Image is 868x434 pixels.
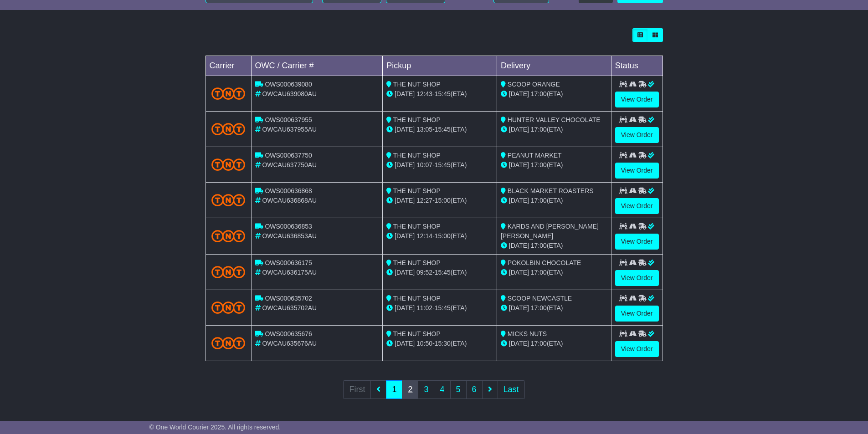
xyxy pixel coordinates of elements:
span: [DATE] [509,340,529,347]
span: SCOOP ORANGE [508,81,560,88]
a: 6 [466,380,483,399]
span: [DATE] [395,90,415,97]
span: 12:27 [416,197,432,204]
span: SCOOP NEWCASTLE [508,295,572,302]
span: THE NUT SHOP [393,116,441,123]
span: HUNTER VALLEY CHOCOLATE [508,116,601,123]
span: [DATE] [509,161,529,168]
a: View Order [615,341,659,357]
span: [DATE] [395,340,415,347]
span: [DATE] [395,269,415,276]
div: - (ETA) [386,125,493,134]
div: (ETA) [501,89,607,99]
span: [DATE] [395,197,415,204]
span: 17:00 [531,242,547,249]
span: 17:00 [531,269,547,276]
div: (ETA) [501,125,607,134]
span: OWCAU635702AU [262,304,317,311]
span: 15:45 [435,161,451,168]
span: THE NUT SHOP [393,330,441,337]
td: Carrier [205,56,251,76]
span: THE NUT SHOP [393,187,441,194]
span: OWCAU639080AU [262,90,317,97]
span: OWCAU636853AU [262,232,317,240]
a: 1 [386,380,402,399]
span: [DATE] [395,232,415,240]
img: TNT_Domestic.png [211,158,246,171]
span: OWS000636868 [265,187,312,194]
img: TNT_Domestic.png [211,87,246,100]
a: 4 [434,380,450,399]
a: View Order [615,163,659,179]
div: - (ETA) [386,339,493,348]
div: (ETA) [501,268,607,277]
span: THE NUT SHOP [393,81,441,88]
div: (ETA) [501,241,607,250]
span: 17:00 [531,126,547,133]
a: View Order [615,270,659,286]
span: 17:00 [531,340,547,347]
span: OWS000637955 [265,116,312,123]
span: 12:43 [416,90,432,97]
span: [DATE] [509,242,529,249]
span: 15:00 [435,197,451,204]
span: 17:00 [531,197,547,204]
a: 2 [402,380,418,399]
img: TNT_Domestic.png [211,301,246,314]
span: 13:05 [416,126,432,133]
span: 15:00 [435,232,451,240]
span: 17:00 [531,90,547,97]
td: Delivery [497,56,611,76]
img: TNT_Domestic.png [211,266,246,278]
img: TNT_Domestic.png [211,337,246,349]
span: [DATE] [509,126,529,133]
td: Status [611,56,663,76]
span: [DATE] [509,90,529,97]
span: © One World Courier 2025. All rights reserved. [149,424,281,431]
a: Last [498,380,525,399]
span: THE NUT SHOP [393,259,441,266]
span: THE NUT SHOP [393,295,441,302]
div: - (ETA) [386,196,493,205]
a: View Order [615,234,659,250]
span: [DATE] [509,197,529,204]
span: [DATE] [395,161,415,168]
div: - (ETA) [386,89,493,99]
span: 17:00 [531,161,547,168]
span: [DATE] [395,304,415,311]
img: TNT_Domestic.png [211,230,246,242]
span: 15:45 [435,126,451,133]
div: - (ETA) [386,231,493,241]
span: 09:52 [416,269,432,276]
div: - (ETA) [386,160,493,170]
span: 10:07 [416,161,432,168]
a: View Order [615,92,659,107]
div: (ETA) [501,339,607,348]
span: THE NUT SHOP [393,223,441,230]
span: 15:45 [435,269,451,276]
span: POKOLBIN CHOCOLATE [508,259,581,266]
span: 17:00 [531,304,547,311]
div: (ETA) [501,303,607,313]
a: 3 [418,380,434,399]
span: OWS000635676 [265,330,312,337]
span: THE NUT SHOP [393,152,441,159]
div: - (ETA) [386,303,493,313]
span: [DATE] [509,269,529,276]
span: [DATE] [395,126,415,133]
td: OWC / Carrier # [251,56,383,76]
span: OWS000636175 [265,259,312,266]
span: BLACK MARKET ROASTERS [508,187,594,194]
span: OWS000636853 [265,223,312,230]
a: View Order [615,306,659,322]
span: MICKS NUTS [508,330,547,337]
span: KARDS AND [PERSON_NAME] [PERSON_NAME] [501,223,599,240]
img: TNT_Domestic.png [211,194,246,206]
a: View Order [615,198,659,214]
img: TNT_Domestic.png [211,123,246,135]
div: (ETA) [501,160,607,170]
span: 15:45 [435,90,451,97]
td: Pickup [383,56,497,76]
span: PEANUT MARKET [508,152,562,159]
span: OWS000637750 [265,152,312,159]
